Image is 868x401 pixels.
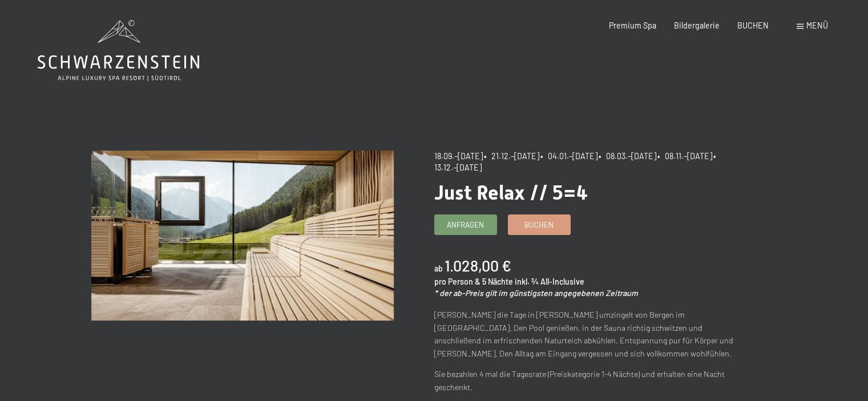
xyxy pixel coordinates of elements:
[434,309,737,360] p: [PERSON_NAME] die Tage in [PERSON_NAME] umzingelt von Bergen im [GEOGRAPHIC_DATA]. Den Pool genie...
[434,181,588,204] span: Just Relax // 5=4
[435,215,496,234] a: Anfragen
[737,21,769,30] a: BUCHEN
[447,220,484,230] span: Anfragen
[434,277,481,286] span: pro Person &
[484,151,539,161] span: • 21.12.–[DATE]
[599,151,656,161] span: • 08.03.–[DATE]
[434,368,737,394] p: Sie bezahlen 4 mal die Tagesrate (Preiskategorie 1-4 Nächte) und erhalten eine Nacht geschenkt.
[806,21,828,30] span: Menü
[434,288,638,298] em: * der ab-Preis gilt im günstigsten angegebenen Zeitraum
[657,151,712,161] span: • 08.11.–[DATE]
[482,277,513,286] span: 5 Nächte
[91,151,394,321] img: Just Relax // 5=4
[515,277,584,286] span: inkl. ¾ All-Inclusive
[540,151,597,161] span: • 04.01.–[DATE]
[674,21,720,30] a: Bildergalerie
[524,220,554,230] span: Buchen
[508,215,570,234] a: Buchen
[609,21,656,30] a: Premium Spa
[434,264,443,273] span: ab
[434,151,719,172] span: • 13.12.–[DATE]
[434,151,483,161] span: 18.09.–[DATE]
[445,256,511,274] b: 1.028,00 €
